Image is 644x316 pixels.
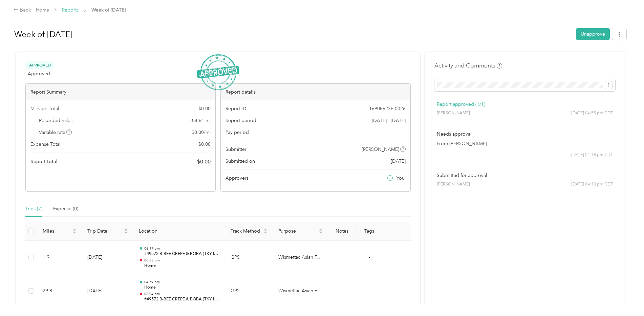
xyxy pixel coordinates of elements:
[37,241,82,275] td: 1.9
[434,61,502,70] h4: Activity and Comments
[328,222,356,241] th: Notes
[30,158,58,165] span: Report total
[571,110,613,116] span: [DATE] 04:55 pm CDT
[82,274,133,308] td: [DATE]
[571,181,613,187] span: [DATE] 04:18 pm CDT
[319,231,323,235] span: caret-down
[198,105,211,112] span: $ 0.00
[372,117,406,124] span: [DATE] - [DATE]
[606,278,644,316] iframe: Everlance-gr Chat Button Frame
[30,105,59,112] span: Mileage Total
[437,131,613,138] p: Needs approval
[437,110,470,116] span: [PERSON_NAME]
[144,263,220,269] p: Home
[273,222,328,241] th: Purpose
[124,231,128,235] span: caret-down
[225,274,273,308] td: GPS
[197,54,239,91] img: ApprovedStamp
[231,228,262,234] span: Track Method
[437,181,470,187] span: [PERSON_NAME]
[369,105,406,112] span: 1690F623F-0026
[437,140,613,147] p: From [PERSON_NAME]
[273,241,328,275] td: Wismettac Asian Foods
[278,228,317,234] span: Purpose
[225,241,273,275] td: GPS
[225,222,273,241] th: Track Method
[26,84,215,100] div: Report Summary
[72,228,77,232] span: caret-up
[221,84,410,100] div: Report details
[437,172,613,179] p: Submitted for approval
[82,241,133,275] td: [DATE]
[14,26,571,42] h1: Week of August 25 2025
[62,7,79,13] a: Reports
[571,152,613,158] span: [DATE] 04:18 pm CDT
[273,274,328,308] td: Wismettac Asian Foods
[198,141,211,148] span: $ 0.00
[391,158,406,165] span: [DATE]
[226,146,246,153] span: Submitter
[362,146,399,153] span: [PERSON_NAME]
[72,231,77,235] span: caret-down
[43,228,71,234] span: Miles
[36,7,49,13] a: Home
[91,6,126,14] span: Week of [DATE]
[319,228,323,232] span: caret-up
[39,117,72,124] span: Recorded miles
[226,129,249,136] span: Pay period
[37,274,82,308] td: 29.8
[25,205,42,213] div: Trips (7)
[133,222,225,241] th: Location
[192,129,211,136] span: $ 0.00 / mi
[144,296,220,302] p: #49572 B-BEE CREPE & BOBA (TKY INC)
[39,129,72,136] span: Variable rate
[263,231,267,235] span: caret-down
[144,251,220,257] p: #49572 B-BEE CREPE & BOBA (TKY INC)
[124,228,128,232] span: caret-up
[14,6,31,14] div: Back
[396,175,405,182] span: You
[369,254,370,260] span: -
[53,205,78,213] div: Expense (0)
[37,222,82,241] th: Miles
[437,101,613,108] p: Report approved (1/1)
[82,222,133,241] th: Trip Date
[144,292,220,296] p: 06:04 pm
[144,246,220,251] p: 06:17 pm
[144,280,220,284] p: 04:59 pm
[87,228,123,234] span: Trip Date
[576,28,610,40] button: Unapprove
[189,117,211,124] span: 104.81 mi
[226,117,256,124] span: Report period
[226,158,255,165] span: Submitted on
[369,288,370,294] span: -
[30,141,60,148] span: Expense Total
[263,228,267,232] span: caret-up
[144,284,220,291] p: Home
[226,105,246,112] span: Report ID
[144,258,220,263] p: 06:23 pm
[28,70,50,77] span: Approved
[356,222,383,241] th: Tags
[25,61,54,69] span: Approved
[197,158,211,166] span: $ 0.00
[226,175,249,182] span: Approvers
